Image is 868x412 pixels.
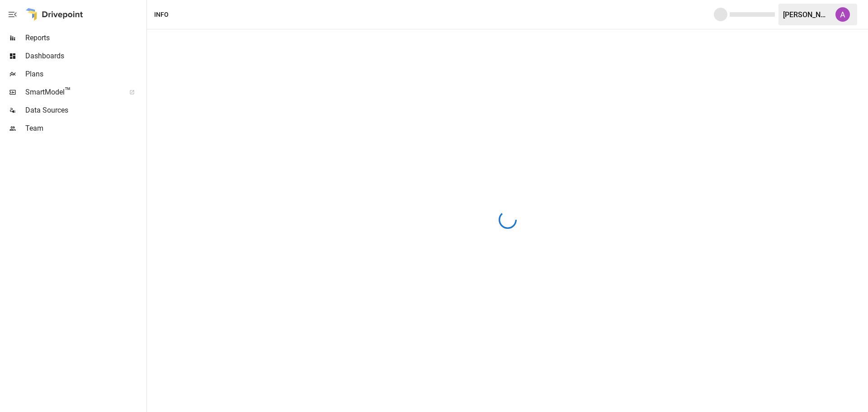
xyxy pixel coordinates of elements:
[25,51,145,62] span: Dashboards
[65,85,71,97] span: ™
[25,123,145,134] span: Team
[25,69,145,80] span: Plans
[835,7,850,22] img: Alex McVey
[830,2,855,27] button: Alex McVey
[25,105,145,116] span: Data Sources
[25,33,145,43] span: Reports
[25,87,119,98] span: SmartModel
[783,10,830,19] div: [PERSON_NAME]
